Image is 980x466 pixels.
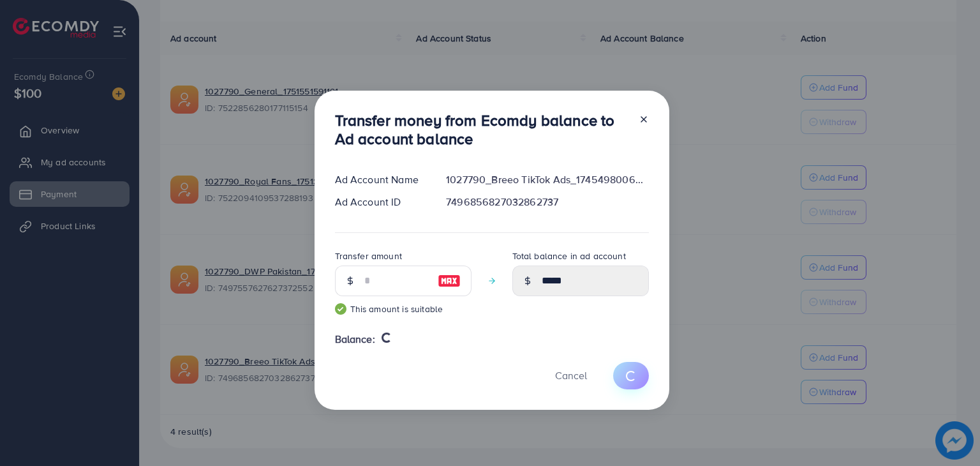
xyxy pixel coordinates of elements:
[539,362,603,389] button: Cancel
[512,250,626,262] label: Total balance in ad account
[436,172,658,187] div: 1027790_Breeo TikTok Ads_1745498006681
[335,250,402,262] label: Transfer amount
[436,195,658,209] div: 7496856827032862737
[325,195,436,209] div: Ad Account ID
[335,332,375,347] span: Balance:
[325,172,436,187] div: Ad Account Name
[438,273,461,289] img: image
[335,303,346,315] img: guide
[335,111,628,148] h3: Transfer money from Ecomdy balance to Ad account balance
[555,368,587,382] span: Cancel
[335,303,471,315] small: This amount is suitable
